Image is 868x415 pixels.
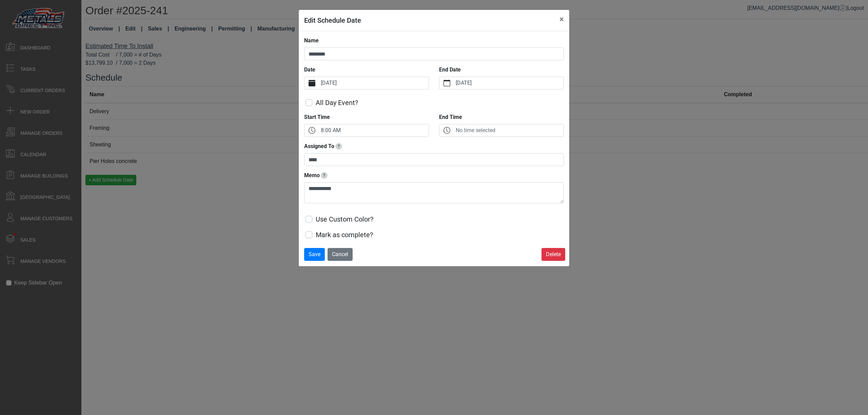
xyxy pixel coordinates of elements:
label: Use Custom Color? [316,214,373,224]
strong: Name [304,37,319,44]
label: [DATE] [319,77,429,89]
button: Cancel [328,248,353,261]
label: [DATE] [454,77,564,89]
strong: End Time [439,114,462,120]
label: No time selected [454,124,564,137]
svg: calendar [443,80,450,86]
h5: Edit Schedule Date [304,15,361,25]
button: Delete [541,248,565,261]
strong: Date [304,66,315,73]
button: calendar fill [304,77,319,89]
button: calendar [439,77,454,89]
strong: Start Time [304,114,330,120]
button: clock [304,124,319,137]
button: clock [439,124,454,137]
label: All Day Event? [316,98,358,108]
span: Notes or Instructions for date - ex. 'Date was rescheduled by vendor' [321,172,328,179]
svg: calendar fill [309,80,315,86]
strong: End Date [439,66,461,73]
button: Close [554,10,569,29]
strong: Assigned To [304,143,334,149]
span: Track who this date is assigned to this date - delviery driver, install crew, etc [335,143,342,150]
label: 8:00 AM [319,124,429,137]
label: Mark as complete? [316,230,373,240]
button: Save [304,248,325,261]
span: Save [309,251,320,257]
svg: clock [443,127,450,134]
svg: clock [309,127,315,134]
strong: Memo [304,172,320,179]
